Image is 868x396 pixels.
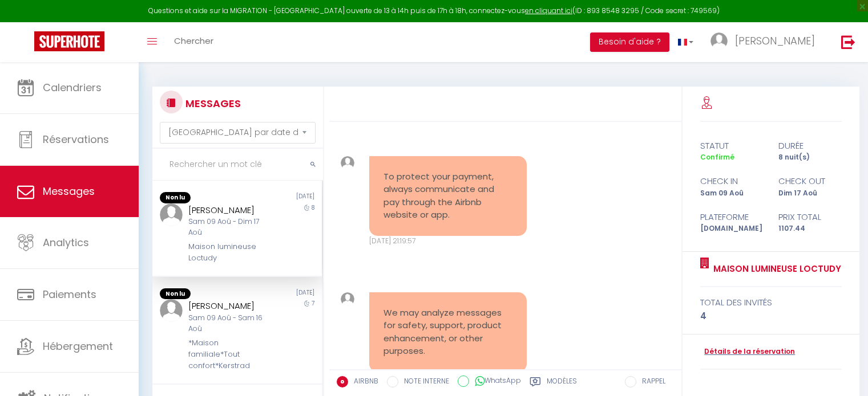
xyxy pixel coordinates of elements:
[43,287,96,301] span: Paiements
[702,22,829,62] a: ... [PERSON_NAME]
[43,80,102,95] span: Calendriers
[525,6,572,15] a: en cliquant ici
[188,217,272,238] div: Sam 09 Aoû - Dim 17 Aoû
[43,132,109,146] span: Réservations
[152,149,323,181] input: Rechercher un mot clé
[709,262,841,276] a: Maison lumineuse Loctudy
[188,203,272,217] div: [PERSON_NAME]
[700,309,842,323] div: 4
[693,188,771,199] div: Sam 09 Aoû
[43,339,113,353] span: Hébergement
[469,375,521,388] label: WhatsApp
[398,376,449,389] label: NOTE INTERNE
[188,299,272,313] div: [PERSON_NAME]
[34,31,104,51] img: Super Booking
[237,192,321,203] div: [DATE]
[693,210,771,224] div: Plateforme
[160,299,183,322] img: ...
[547,376,577,390] label: Modèles
[312,299,314,308] span: 7
[341,156,354,170] img: ...
[188,241,272,264] div: Maison lumineuse Loctudy
[341,292,354,306] img: ...
[43,184,95,198] span: Messages
[174,35,213,47] span: Chercher
[165,22,222,62] a: Chercher
[188,313,272,334] div: Sam 09 Aoû - Sam 16 Aoû
[160,203,183,226] img: ...
[693,223,771,234] div: [DOMAIN_NAME]
[160,192,191,203] span: Non lu
[383,307,512,358] pre: We may analyze messages for safety, support, product enhancement, or other purposes.
[693,139,771,153] div: statut
[700,296,842,309] div: total des invités
[771,139,849,153] div: durée
[820,348,868,396] iframe: LiveChat chat widget
[636,376,665,389] label: RAPPEL
[237,288,321,300] div: [DATE]
[771,152,849,163] div: 8 nuit(s)
[312,203,314,212] span: 8
[590,32,669,52] button: Besoin d'aide ?
[348,376,378,389] label: AIRBNB
[710,32,728,50] img: ...
[771,210,849,224] div: Prix total
[160,288,191,300] span: Non lu
[771,223,849,234] div: 1107.44
[841,35,855,49] img: logout
[771,188,849,199] div: Dim 17 Aoû
[771,174,849,188] div: check out
[700,346,795,357] a: Détails de la réservation
[369,236,527,247] div: [DATE] 21:19:57
[735,34,815,48] span: [PERSON_NAME]
[188,337,272,372] div: *Maison familiale*Tout confort*Kerstrad
[183,91,241,116] h3: MESSAGES
[700,152,734,162] span: Confirmé
[383,170,512,222] pre: To protect your payment, always communicate and pay through the Airbnb website or app.
[693,174,771,188] div: check in
[43,235,89,250] span: Analytics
